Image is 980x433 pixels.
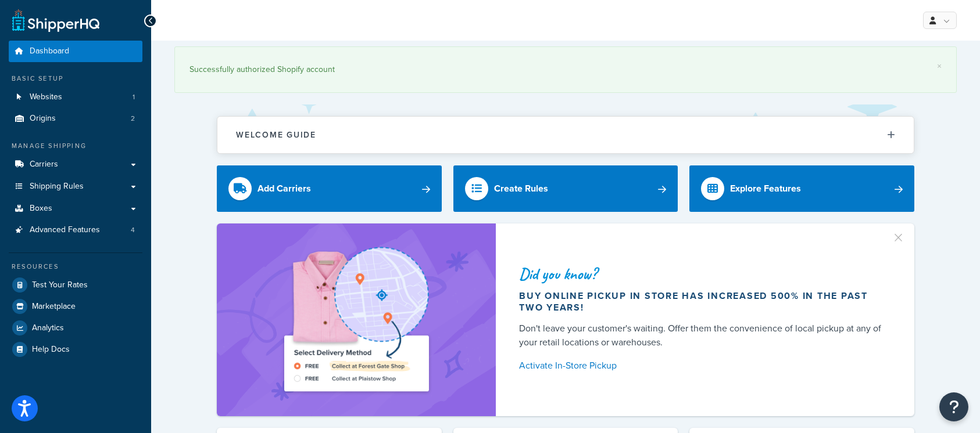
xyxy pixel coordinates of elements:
[519,266,886,282] div: Did you know?
[9,296,142,317] a: Marketplace
[131,114,135,124] span: 2
[9,74,142,84] div: Basic Setup
[30,225,100,235] span: Advanced Features
[30,92,62,102] span: Websites
[257,181,311,197] div: Add Carriers
[236,131,316,139] h2: Welcome Guide
[133,92,135,102] span: 1
[32,323,64,333] span: Analytics
[9,41,142,62] a: Dashboard
[30,46,69,56] span: Dashboard
[689,165,914,212] a: Explore Features
[9,176,142,197] a: Shipping Rules
[32,302,76,312] span: Marketplace
[939,392,968,421] button: Open Resource Center
[30,204,52,214] span: Boxes
[519,358,886,374] a: Activate In-Store Pickup
[9,339,142,360] a: Help Docs
[730,181,801,197] div: Explore Features
[9,154,142,175] a: Carriers
[9,108,142,129] a: Origins2
[9,198,142,219] a: Boxes
[217,165,442,212] a: Add Carriers
[30,160,58,169] span: Carriers
[9,219,142,241] a: Advanced Features4
[9,317,142,338] a: Analytics
[519,290,886,313] div: Buy online pickup in store has increased 500% in the past two years!
[937,62,942,71] a: ×
[251,241,462,399] img: ad-shirt-map-b0359fc47e01cab431d101c4b569394f6a03f54285957d908178d52f29eb9668.png
[9,86,142,108] a: Websites1
[9,262,142,272] div: Resources
[9,275,142,295] a: Test Your Rates
[9,86,142,108] li: Websites
[131,225,135,235] span: 4
[32,345,70,355] span: Help Docs
[217,117,914,153] button: Welcome Guide
[32,280,88,290] span: Test Your Rates
[453,165,678,212] a: Create Rules
[519,322,886,349] div: Don't leave your customer's waiting. Offer them the convenience of local pickup at any of your re...
[30,182,84,192] span: Shipping Rules
[9,108,142,129] li: Origins
[30,114,56,124] span: Origins
[189,62,942,78] div: Successfully authorized Shopify account
[9,219,142,241] li: Advanced Features
[494,181,548,197] div: Create Rules
[9,141,142,151] div: Manage Shipping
